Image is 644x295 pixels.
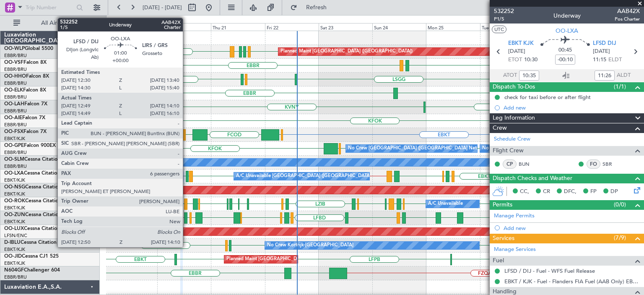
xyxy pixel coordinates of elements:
span: D-IBLU [4,240,21,245]
a: OO-AIEFalcon 7X [4,115,45,120]
a: EBKT/KJK [4,136,25,142]
span: (7/9) [614,233,626,242]
span: (1/1) [614,82,626,91]
span: LFSD DIJ [593,39,616,48]
div: Add new [504,225,640,232]
a: EBBR/BRU [4,163,27,170]
span: P1/5 [494,16,514,23]
a: EBBR/BRU [4,52,27,59]
span: [DATE] [508,47,525,56]
a: BUN [519,160,538,168]
a: LFSN/ENC [4,232,27,239]
span: Refresh [299,5,334,10]
a: Manage Services [494,245,536,254]
div: A/C Unavailable [428,198,463,210]
a: OO-ROKCessna Citation CJ4 [4,198,72,204]
div: Planned Maint Kortrijk-[GEOGRAPHIC_DATA] [176,128,274,141]
span: [DATE] - [DATE] [143,4,182,11]
a: OO-FSXFalcon 7X [4,129,47,134]
span: OO-LXA [4,171,24,176]
button: UTC [492,26,506,33]
span: Permits [493,200,512,210]
span: OO-ZUN [4,212,25,217]
span: CC, [520,188,529,196]
a: OO-VSFFalcon 8X [4,60,47,65]
span: OO-LAH [4,102,24,107]
a: LFSD / DIJ - Fuel - WFS Fuel Release [504,267,595,274]
span: OO-GPE [4,143,24,148]
div: Wed 20 [157,23,211,31]
a: N604GFChallenger 604 [4,268,60,273]
a: EBKT/KJK [4,205,25,211]
div: No Crew [GEOGRAPHIC_DATA] ([GEOGRAPHIC_DATA] National) [348,142,488,155]
span: FP [590,188,597,196]
div: [DATE] [108,17,122,24]
a: OO-HHOFalcon 8X [4,74,49,79]
a: Manage Permits [494,212,535,220]
a: EBBR/BRU [4,149,27,156]
span: OO-LUX [4,226,24,231]
span: (0/0) [614,200,626,209]
input: --:-- [519,70,539,81]
div: Sun 24 [372,23,426,31]
span: OO-SLM [4,157,24,162]
span: CR [543,188,550,196]
span: OO-LXA [556,26,578,35]
span: N604GF [4,268,24,273]
span: All Aircraft [22,20,88,26]
a: Schedule Crew [494,135,530,144]
span: Services [493,234,514,243]
a: OO-GPEFalcon 900EX EASy II [4,143,74,148]
a: D-IBLUCessna Citation M2 [4,240,66,245]
span: OO-VSF [4,60,23,65]
span: OO-NSG [4,185,25,190]
div: Fri 22 [265,23,319,31]
div: No Crew Kortrijk-[GEOGRAPHIC_DATA] [267,239,353,252]
a: OO-JIDCessna CJ1 525 [4,254,59,259]
span: OO-ROK [4,198,25,204]
div: Tue 19 [104,23,157,31]
span: OO-ELK [4,88,23,93]
a: OO-LXACessna Citation CJ4 [4,171,70,176]
span: ELDT [608,56,622,64]
div: Thu 21 [211,23,265,31]
a: EBKT/KJK [4,246,25,253]
span: Dispatch Checks and Weather [493,174,572,183]
div: Add new [504,104,640,111]
span: Crew [493,123,507,133]
a: EBBR/BRU [4,80,27,86]
a: OO-NSGCessna Citation CJ4 [4,185,72,190]
span: ATOT [503,71,517,80]
a: OO-WLPGlobal 5500 [4,46,53,51]
span: 00:45 [558,46,572,55]
span: DFC, [564,188,576,196]
a: OO-LUXCessna Citation CJ4 [4,226,70,231]
a: EBBR/BRU [4,108,27,114]
div: FO [587,159,600,169]
a: EBKT/KJK [4,191,25,197]
div: CP [503,159,517,169]
span: Fuel [493,256,504,266]
input: Trip Number [26,1,74,14]
span: Leg Information [493,113,535,123]
span: 11:15 [593,56,606,64]
div: Planned Maint [GEOGRAPHIC_DATA] ([GEOGRAPHIC_DATA]) [226,253,358,266]
a: OO-LAHFalcon 7X [4,102,47,107]
span: EBKT KJK [508,39,534,48]
a: EBBR/BRU [4,66,27,73]
div: Underway [553,11,581,20]
span: Flight Crew [493,146,524,156]
a: EBKT / KJK - Fuel - Flanders FIA Fuel (AAB Only) EBKT / KJK [504,278,640,285]
input: --:-- [595,70,615,81]
span: 532252 [494,7,514,16]
a: EBBR/BRU [4,94,27,100]
a: SBR [602,160,621,168]
div: Tue 26 [480,23,534,31]
button: Refresh [286,1,337,14]
a: EBKT/KJK [4,219,25,225]
div: A/C Unavailable [GEOGRAPHIC_DATA] ([GEOGRAPHIC_DATA] National) [236,170,392,183]
span: ALDT [617,71,631,80]
a: OO-ELKFalcon 8X [4,88,46,93]
span: OO-AIE [4,115,22,120]
span: Dispatch To-Dos [493,82,535,92]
